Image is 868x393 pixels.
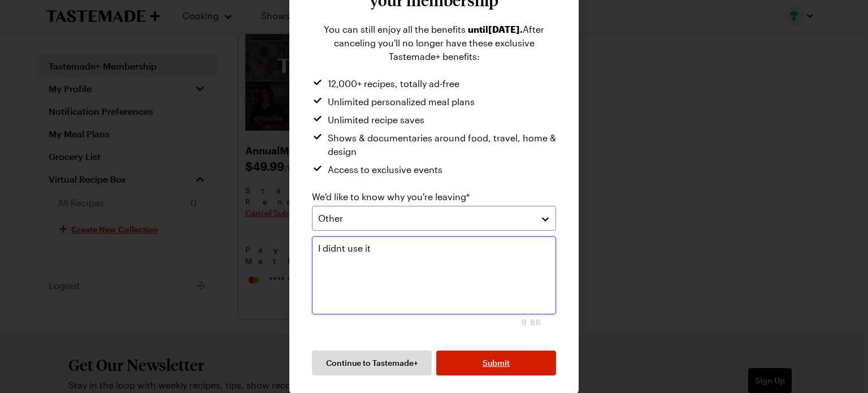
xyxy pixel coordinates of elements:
[328,77,459,90] span: 12,000+ recipes, totally ad-free
[326,357,418,369] span: Continue to Tastemade+
[468,24,523,34] span: until [DATE] .
[312,206,556,231] button: Other
[328,113,424,127] span: Unlimited recipe saves
[312,23,556,63] div: You can still enjoy all the benefits After canceling you'll no longer have these exclusive Tastem...
[312,236,556,314] textarea: I didnt use it
[312,190,470,204] label: We'd like to know why you're leaving
[312,351,432,375] button: Continue to Tastemade+
[328,131,556,158] span: Shows & documentaries around food, travel, home & design
[328,163,442,176] span: Access to exclusive events
[328,95,475,109] span: Unlimited personalized meal plans
[318,211,343,225] span: Other
[436,351,556,375] button: Submit
[483,357,510,369] span: Submit
[312,317,556,328] div: 986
